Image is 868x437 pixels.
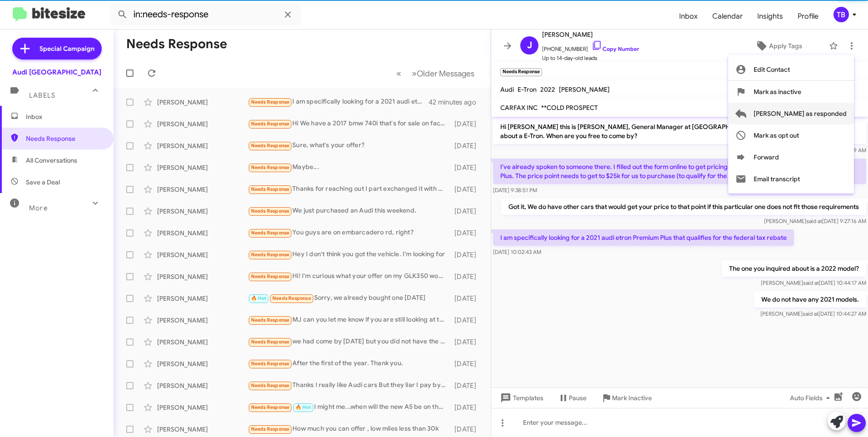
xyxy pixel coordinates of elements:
span: Mark as opt out [754,124,799,146]
button: Forward [728,146,854,168]
span: Edit Contact [754,59,790,80]
button: Email transcript [728,168,854,190]
span: [PERSON_NAME] as responded [754,103,847,124]
span: Mark as inactive [754,81,801,103]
